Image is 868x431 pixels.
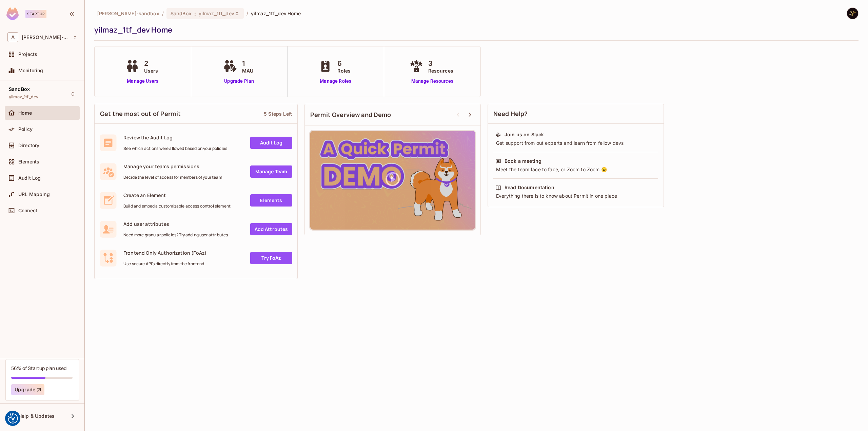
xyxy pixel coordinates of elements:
button: Upgrade [11,384,44,395]
span: Add user attributes [123,221,228,227]
span: Audit Log [18,175,41,181]
span: Need Help? [493,110,528,118]
span: Resources [428,67,453,74]
span: Decide the level of access for members of your team [123,175,222,180]
a: Elements [250,194,292,207]
li: / [246,10,248,17]
img: SReyMgAAAABJRU5ErkJggg== [6,7,19,20]
span: Build and embed a customizable access control element [123,203,231,209]
div: Get support from out experts and learn from fellow devs [495,140,656,146]
span: 3 [428,58,453,68]
div: Startup [25,10,46,18]
span: Permit Overview and Demo [310,111,391,119]
a: Manage Users [124,78,161,85]
li: / [162,10,164,17]
div: Read Documentation [505,184,554,191]
a: Audit Log [250,137,292,149]
span: : [194,11,196,16]
span: Need more granular policies? Try adding user attributes [123,232,228,238]
div: 5 Steps Left [264,111,292,117]
span: yilmaz_1tf_dev [9,94,38,100]
div: yilmaz_1tf_dev Home [94,25,855,35]
span: the active workspace [97,10,159,17]
a: Upgrade Plan [222,78,257,85]
img: Yilmaz Alizadeh [847,8,858,19]
span: Manage your teams permissions [123,163,222,170]
div: Join us on Slack [505,131,544,138]
span: Review the Audit Log [123,134,227,141]
a: Add Attrbutes [250,223,292,235]
span: yilmaz_1tf_dev [199,10,234,17]
span: Workspace: alex-trustflight-sandbox [22,35,70,40]
span: URL Mapping [18,192,50,197]
span: A [7,32,18,42]
span: 1 [242,58,253,68]
div: Book a meeting [505,158,541,164]
span: 2 [144,58,158,68]
span: 6 [337,58,351,68]
span: Policy [18,126,33,132]
span: Frontend Only Authorization (FoAz) [123,250,206,256]
div: 56% of Startup plan used [11,365,66,371]
span: MAU [242,67,253,74]
a: Manage Resources [408,78,457,85]
a: Manage Roles [317,78,354,85]
a: Try FoAz [250,252,292,264]
span: Elements [18,159,39,164]
span: Use secure API's directly from the frontend [123,261,206,267]
span: Projects [18,52,37,57]
img: Revisit consent button [8,413,18,424]
div: Everything there is to know about Permit in one place [495,193,656,199]
span: Users [144,67,158,74]
span: Get the most out of Permit [100,110,181,118]
span: SandBox [9,86,30,92]
span: yilmaz_1tf_dev Home [251,10,301,17]
a: Manage Team [250,165,292,178]
div: Meet the team face to face, or Zoom to Zoom 😉 [495,166,656,173]
span: Connect [18,208,37,213]
span: SandBox [171,10,192,17]
button: Consent Preferences [8,413,18,424]
span: Create an Element [123,192,231,198]
span: Home [18,110,32,116]
span: Monitoring [18,68,43,73]
span: Help & Updates [18,413,55,419]
span: See which actions were allowed based on your policies [123,146,227,151]
span: Roles [337,67,351,74]
span: Directory [18,143,39,148]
